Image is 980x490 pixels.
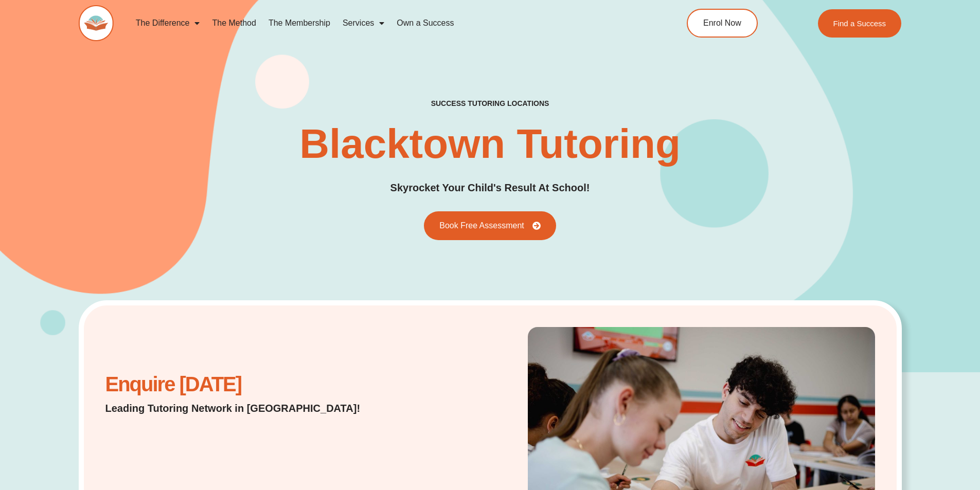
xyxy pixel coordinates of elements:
a: The Membership [262,11,336,35]
a: Own a Success [390,11,460,35]
a: The Method [206,11,262,35]
h2: Enquire [DATE] [105,378,387,391]
a: Enrol Now [687,9,758,38]
h1: Blacktown Tutoring [299,123,681,165]
a: Book Free Assessment [424,211,556,240]
a: Services [336,11,390,35]
span: Find a Success [833,20,886,27]
h2: success tutoring locations [431,99,549,108]
h2: Leading Tutoring Network in [GEOGRAPHIC_DATA]! [105,401,387,415]
a: The Difference [130,11,206,35]
span: Enrol Now [703,19,741,27]
nav: Menu [130,11,640,35]
span: Book Free Assessment [439,222,524,230]
h2: Skyrocket Your Child's Result At School! [390,180,590,196]
a: Find a Success [818,9,902,38]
